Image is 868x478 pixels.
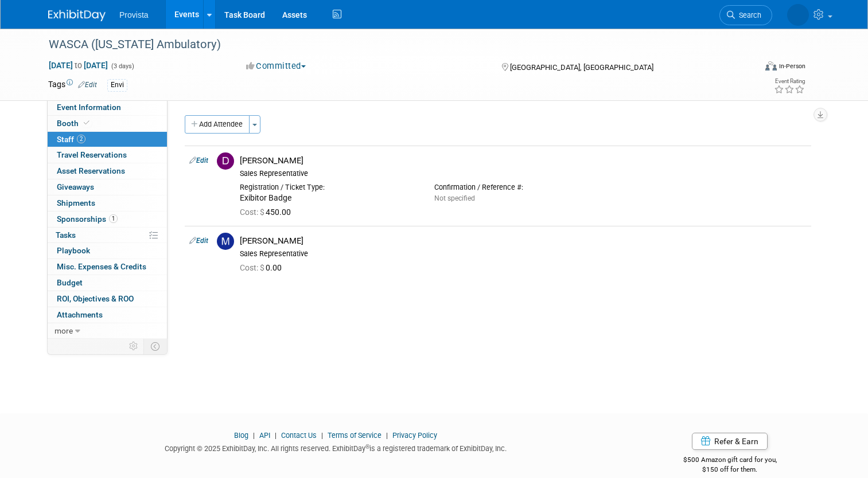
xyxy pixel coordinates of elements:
[774,79,805,84] div: Event Rating
[779,62,805,70] div: In-Person
[48,323,167,339] a: more
[107,79,127,91] div: Envi
[694,60,805,77] div: Event Format
[48,10,106,21] img: ExhibitDay
[48,275,167,291] a: Budget
[259,431,270,440] a: API
[240,183,417,192] div: Registration / Ticket Type:
[78,81,97,89] a: Edit
[240,263,286,272] span: 0.00
[57,310,103,319] span: Attachments
[240,263,266,272] span: Cost: $
[48,307,167,323] a: Attachments
[57,103,121,112] span: Event Information
[73,61,84,70] span: to
[48,259,167,275] a: Misc. Expenses & Credits
[57,119,92,128] span: Booth
[242,60,310,72] button: Committed
[189,156,208,164] a: Edit
[640,465,820,475] div: $150 off for them.
[510,63,653,72] span: [GEOGRAPHIC_DATA], [GEOGRAPHIC_DATA]
[719,5,772,25] a: Search
[240,207,295,217] span: 450.00
[57,214,118,224] span: Sponsorships
[240,169,807,178] div: Sales Representative
[765,61,777,70] img: Format-Inperson.png
[234,431,248,440] a: Blog
[109,214,118,223] span: 1
[272,431,279,440] span: |
[57,278,83,287] span: Budget
[217,152,234,170] img: D.jpg
[787,4,809,26] img: Shai Davis
[57,198,95,207] span: Shipments
[48,163,167,179] a: Asset Reservations
[77,135,85,143] span: 2
[144,339,168,354] td: Toggle Event Tabs
[57,166,125,175] span: Asset Reservations
[240,155,807,166] div: [PERSON_NAME]
[189,237,208,245] a: Edit
[55,326,73,335] span: more
[57,150,127,159] span: Travel Reservations
[328,431,382,440] a: Terms of Service
[48,79,97,92] td: Tags
[57,294,134,303] span: ROI, Objectives & ROO
[692,433,768,450] a: Refer & Earn
[124,339,144,354] td: Personalize Event Tab Strip
[48,195,167,211] a: Shipments
[57,182,94,191] span: Giveaways
[48,116,167,131] a: Booth
[240,249,807,258] div: Sales Representative
[57,135,85,144] span: Staff
[119,10,149,19] span: Provista
[48,291,167,307] a: ROI, Objectives & ROO
[735,11,761,19] span: Search
[434,194,475,202] span: Not specified
[250,431,258,440] span: |
[48,228,167,243] a: Tasks
[383,431,391,440] span: |
[240,236,807,246] div: [PERSON_NAME]
[45,34,741,55] div: WASCA ([US_STATE] Ambulatory)
[640,448,820,474] div: $500 Amazon gift card for you,
[217,233,234,250] img: M.jpg
[48,147,167,163] a: Travel Reservations
[48,243,167,258] a: Playbook
[57,246,90,255] span: Playbook
[365,444,369,450] sup: ®
[57,262,146,271] span: Misc. Expenses & Credits
[281,431,317,440] a: Contact Us
[318,431,326,440] span: |
[48,132,167,147] a: Staff2
[48,211,167,227] a: Sponsorships1
[434,183,612,192] div: Confirmation / Reference #:
[84,120,89,126] i: Booth reservation complete
[48,60,108,70] span: [DATE] [DATE]
[48,179,167,195] a: Giveaways
[48,100,167,115] a: Event Information
[48,441,622,454] div: Copyright © 2025 ExhibitDay, Inc. All rights reserved. ExhibitDay is a registered trademark of Ex...
[240,207,266,217] span: Cost: $
[185,115,250,134] button: Add Attendee
[240,193,417,203] div: Exibitor Badge
[56,230,76,240] span: Tasks
[392,431,437,440] a: Privacy Policy
[110,62,134,70] span: (3 days)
